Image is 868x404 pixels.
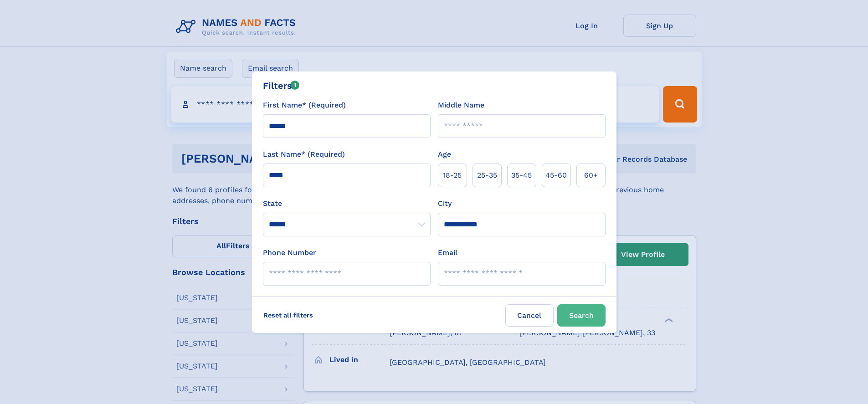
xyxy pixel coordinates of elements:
span: 35‑45 [511,170,532,181]
span: 18‑25 [443,170,462,181]
span: 45‑60 [545,170,567,181]
button: Search [557,304,606,327]
div: Filters [263,79,300,92]
label: Cancel [505,304,554,327]
label: State [263,198,431,209]
span: 60+ [584,170,598,181]
label: Reset all filters [257,304,319,326]
label: Age [438,149,451,160]
label: Last Name* (Required) [263,149,345,160]
label: Email [438,247,457,258]
span: 25‑35 [477,170,497,181]
label: First Name* (Required) [263,100,346,111]
label: Middle Name [438,100,484,111]
label: City [438,198,452,209]
label: Phone Number [263,247,316,258]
